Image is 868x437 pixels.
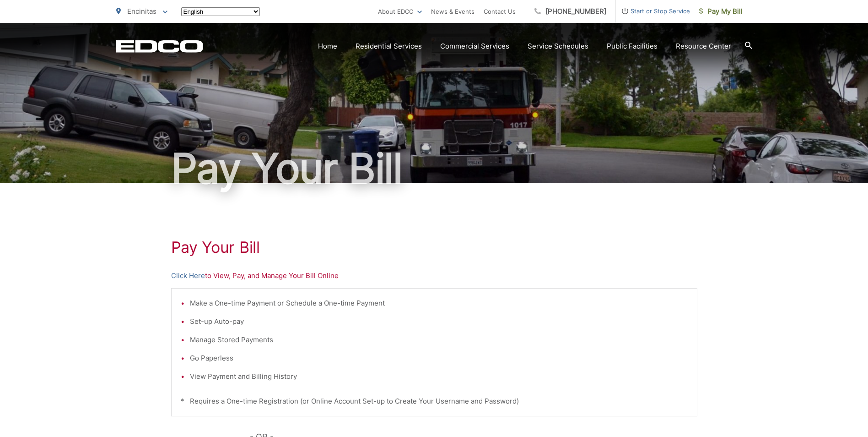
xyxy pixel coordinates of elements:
[528,41,588,52] a: Service Schedules
[190,298,688,309] li: Make a One-time Payment or Schedule a One-time Payment
[171,238,697,257] h1: Pay Your Bill
[431,6,474,17] a: News & Events
[127,7,156,16] span: Encinitas
[440,41,509,52] a: Commercial Services
[171,270,697,281] p: to View, Pay, and Manage Your Bill Online
[484,6,516,17] a: Contact Us
[190,334,688,345] li: Manage Stored Payments
[318,41,337,52] a: Home
[116,40,203,53] a: EDCD logo. Return to the homepage.
[607,41,658,52] a: Public Facilities
[676,41,731,52] a: Resource Center
[190,353,688,364] li: Go Paperless
[356,41,422,52] a: Residential Services
[190,316,688,327] li: Set-up Auto-pay
[378,6,422,17] a: About EDCO
[116,146,752,191] h1: Pay Your Bill
[190,371,688,382] li: View Payment and Billing History
[699,6,743,17] span: Pay My Bill
[181,7,260,16] select: Select a language
[171,270,205,281] a: Click Here
[181,396,688,407] p: * Requires a One-time Registration (or Online Account Set-up to Create Your Username and Password)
